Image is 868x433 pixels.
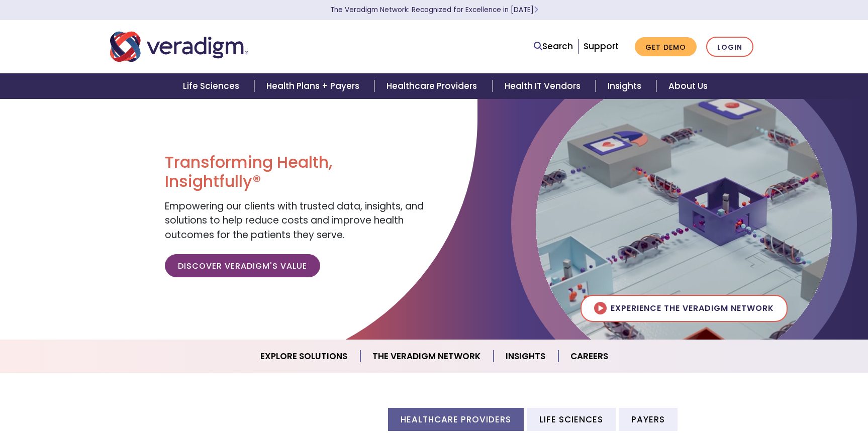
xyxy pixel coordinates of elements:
[165,153,426,191] h1: Transforming Health, Insightfully®
[656,73,720,99] a: About Us
[330,5,538,15] a: The Veradigm Network: Recognized for Excellence in [DATE]Learn More
[584,40,619,52] a: Support
[527,408,616,430] li: Life Sciences
[706,37,753,57] a: Login
[534,40,573,53] a: Search
[534,5,538,15] span: Learn More
[493,73,596,99] a: Health IT Vendors
[619,408,678,430] li: Payers
[494,344,558,369] a: Insights
[374,73,492,99] a: Healthcare Providers
[635,37,697,57] a: Get Demo
[165,199,424,242] span: Empowering our clients with trusted data, insights, and solutions to help reduce costs and improv...
[360,344,494,369] a: The Veradigm Network
[388,408,524,430] li: Healthcare Providers
[171,73,254,99] a: Life Sciences
[165,254,320,277] a: Discover Veradigm's Value
[596,73,656,99] a: Insights
[110,30,248,63] img: Veradigm logo
[254,73,374,99] a: Health Plans + Payers
[558,344,620,369] a: Careers
[248,344,360,369] a: Explore Solutions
